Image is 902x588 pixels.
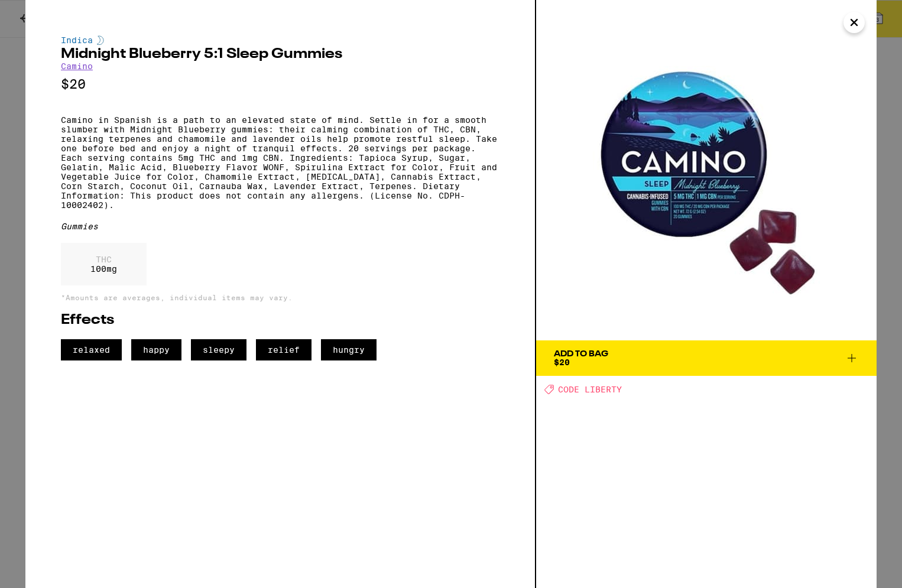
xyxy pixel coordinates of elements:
[191,339,246,360] span: sleepy
[61,222,499,231] div: Gummies
[61,294,499,301] p: *Amounts are averages, individual items may vary.
[536,340,877,376] button: Add To Bag$20
[554,358,570,367] span: $20
[90,255,117,264] p: THC
[61,339,122,360] span: relaxed
[843,12,865,33] button: Close
[61,313,499,327] h2: Effects
[131,339,181,360] span: happy
[61,77,499,92] p: $20
[7,8,85,18] span: Hi. Need any help?
[321,339,377,360] span: hungry
[61,35,499,45] div: Indica
[256,339,312,360] span: relief
[61,115,499,210] p: Camino in Spanish is a path to an elevated state of mind. Settle in for a smooth slumber with Mid...
[61,47,499,61] h2: Midnight Blueberry 5:1 Sleep Gummies
[554,350,608,358] div: Add To Bag
[61,243,147,285] div: 100 mg
[558,385,622,394] span: CODE LIBERTY
[61,61,93,71] a: Camino
[97,35,104,45] img: indicaColor.svg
